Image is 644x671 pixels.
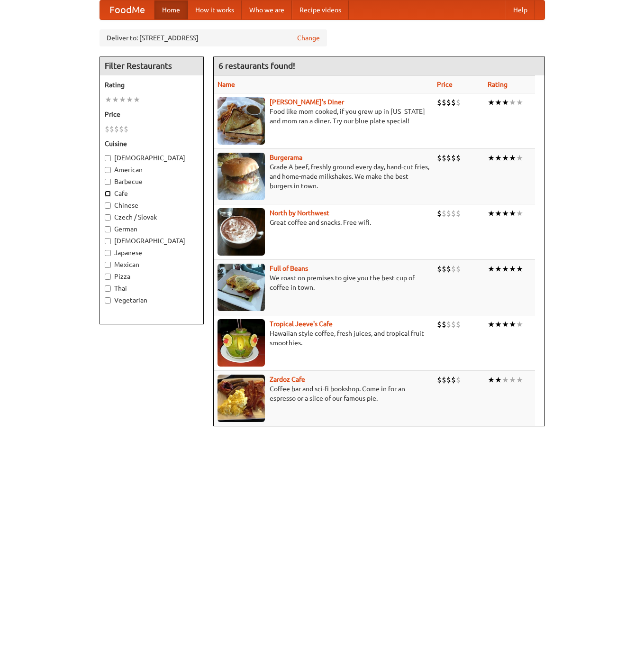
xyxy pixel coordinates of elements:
[488,153,495,163] li: ★
[495,97,502,108] li: ★
[218,61,295,70] ng-pluralize: 6 restaurants found!
[437,97,442,108] li: $
[105,165,199,175] label: American
[218,273,429,292] p: We roast on premises to give you the best cup of coffee in town.
[105,272,199,281] label: Pizza
[451,153,456,163] li: $
[502,208,509,219] li: ★
[105,250,111,256] input: Japanese
[105,285,111,292] input: Thai
[488,375,495,385] li: ★
[218,162,429,191] p: Grade A beef, freshly ground every day, hand-cut fries, and home-made milkshakes. We make the bes...
[218,208,265,256] img: north.jpg
[437,319,442,330] li: $
[516,264,523,274] li: ★
[218,107,429,126] p: Food like mom cooked, if you grew up in [US_STATE] and mom ran a diner. Try our blue plate special!
[105,212,199,222] label: Czech / Slovak
[270,265,308,272] a: Full of Beans
[218,319,265,367] img: jeeves.jpg
[114,124,119,134] li: $
[270,209,329,217] a: North by Northwest
[105,226,111,232] input: German
[456,264,461,274] li: $
[105,139,199,148] h5: Cuisine
[502,153,509,163] li: ★
[270,320,333,328] a: Tropical Jeeve's Cafe
[451,319,456,330] li: $
[502,375,509,385] li: ★
[112,94,119,105] li: ★
[105,201,199,210] label: Chinese
[502,264,509,274] li: ★
[105,177,199,186] label: Barbecue
[437,375,442,385] li: $
[105,284,199,293] label: Thai
[495,319,502,330] li: ★
[218,97,265,145] img: sallys.jpg
[437,264,442,274] li: $
[456,375,461,385] li: $
[105,191,111,197] input: Cafe
[105,224,199,234] label: German
[105,167,111,173] input: American
[495,264,502,274] li: ★
[270,154,302,161] a: Burgerama
[154,0,188,19] a: Home
[124,124,128,134] li: $
[488,97,495,108] li: ★
[488,264,495,274] li: ★
[437,81,453,88] a: Price
[105,80,199,90] h5: Rating
[446,375,451,385] li: $
[218,384,429,403] p: Coffee bar and sci-fi bookshop. Come in for an espresso or a slice of our famous pie.
[516,375,523,385] li: ★
[506,0,535,19] a: Help
[495,153,502,163] li: ★
[218,264,265,311] img: beans.jpg
[105,124,109,134] li: $
[509,208,516,219] li: ★
[495,208,502,219] li: ★
[442,97,446,108] li: $
[442,319,446,330] li: $
[516,208,523,219] li: ★
[105,297,111,303] input: Vegetarian
[270,98,344,106] a: [PERSON_NAME]'s Diner
[105,295,199,305] label: Vegetarian
[502,97,509,108] li: ★
[437,208,442,219] li: $
[456,319,461,330] li: $
[218,153,265,200] img: burgerama.jpg
[442,264,446,274] li: $
[446,97,451,108] li: $
[133,94,140,105] li: ★
[105,202,111,209] input: Chinese
[105,274,111,280] input: Pizza
[105,248,199,257] label: Japanese
[105,94,112,105] li: ★
[446,264,451,274] li: $
[105,238,111,244] input: [DEMOGRAPHIC_DATA]
[502,319,509,330] li: ★
[105,110,199,119] h5: Price
[105,214,111,221] input: Czech / Slovak
[442,153,446,163] li: $
[105,179,111,185] input: Barbecue
[456,97,461,108] li: $
[437,153,442,163] li: $
[456,208,461,219] li: $
[105,236,199,246] label: [DEMOGRAPHIC_DATA]
[488,208,495,219] li: ★
[119,124,124,134] li: $
[105,189,199,198] label: Cafe
[509,97,516,108] li: ★
[451,264,456,274] li: $
[297,33,320,43] a: Change
[218,329,429,348] p: Hawaiian style coffee, fresh juices, and tropical fruit smoothies.
[516,97,523,108] li: ★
